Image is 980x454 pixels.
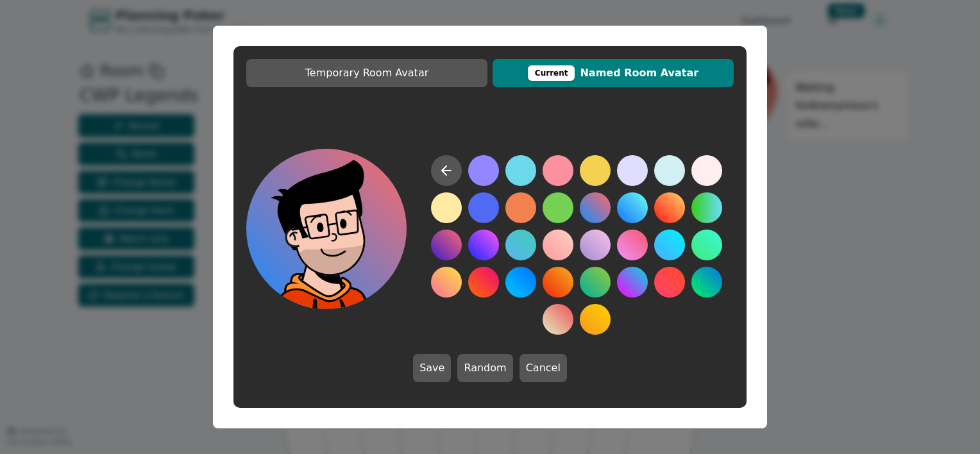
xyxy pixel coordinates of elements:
button: Save [413,354,451,382]
span: Temporary Room Avatar [253,65,481,81]
button: CurrentNamed Room Avatar [493,59,734,87]
span: Named Room Avatar [499,65,727,81]
button: Temporary Room Avatar [246,59,487,87]
div: This avatar will be displayed in dedicated rooms [528,65,575,81]
button: Random [457,354,512,382]
button: Cancel [520,354,567,382]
